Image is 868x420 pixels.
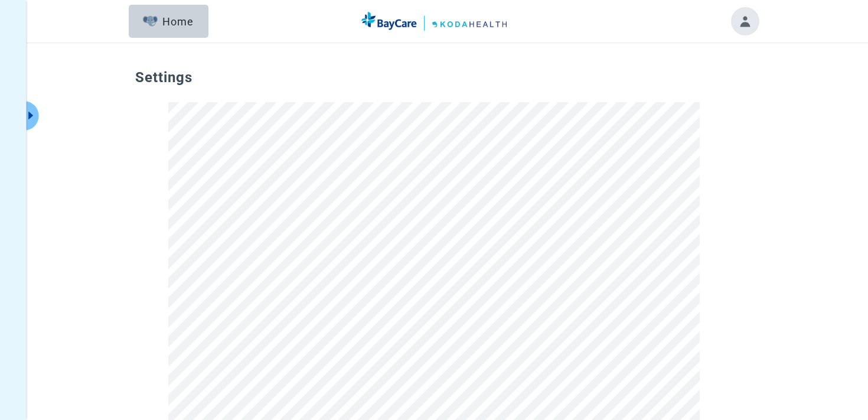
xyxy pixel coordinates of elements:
[129,5,208,38] button: ElephantHome
[143,15,194,27] div: Home
[25,110,37,121] span: caret-right
[361,12,506,31] img: Koda Health
[135,69,733,95] h1: Settings
[731,7,759,35] button: Toggle account menu
[143,16,158,27] img: Elephant
[24,101,39,131] button: Expand menu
